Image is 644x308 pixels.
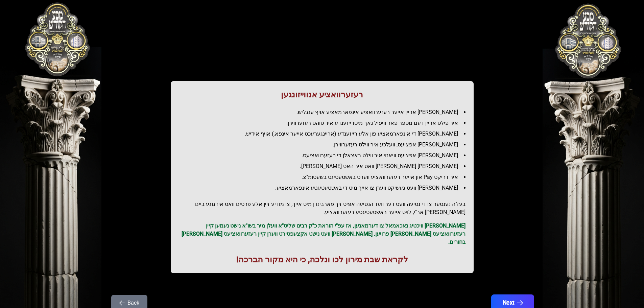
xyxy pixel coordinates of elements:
li: [PERSON_NAME] [PERSON_NAME] וואס איר האט [PERSON_NAME]. [184,162,466,170]
li: [PERSON_NAME] אפציעס וויאזוי איר ווילט באצאלן די רעזערוואציעס. [184,151,466,160]
li: איר פילט אריין דעם מספר פאר וויפיל נאך מיטרייזענדע איר טוהט רעזערווירן. [184,119,466,127]
li: איר דריקט Pay און אייער רעזערוואציע ווערט באשטעטיגט בשעטומ"צ. [184,173,466,181]
h2: בעז"ה נענטער צו די נסיעה וועט דער וועד הנסיעה אפיס זיך פארבינדן מיט אייך, צו מודיע זיין אלע פרטים... [179,200,466,216]
li: [PERSON_NAME] די אינפארמאציע פון אלע רייזענדע (אריינגערעכט אייער אינפא.) אויף אידיש. [184,130,466,138]
li: [PERSON_NAME] וועט געשיקט ווערן צו אייך מיט די באשטעטיגטע אינפארמאציע. [184,184,466,192]
p: [PERSON_NAME] וויכטיג נאכאמאל צו דערמאנען, אז עפ"י הוראת כ"ק רבינו שליט"א וועלן מיר בשו"א נישט נע... [179,222,466,246]
h1: לקראת שבת מירון לכו ונלכה, כי היא מקור הברכה! [179,254,466,265]
li: [PERSON_NAME] אריין אייער רעזערוואציע אינפארמאציע אויף ענגליש. [184,108,466,116]
h1: רעזערוואציע אנווייזונגען [179,89,466,100]
li: [PERSON_NAME] אפציעס, וועלכע איר ווילט רעזערווירן. [184,141,466,149]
